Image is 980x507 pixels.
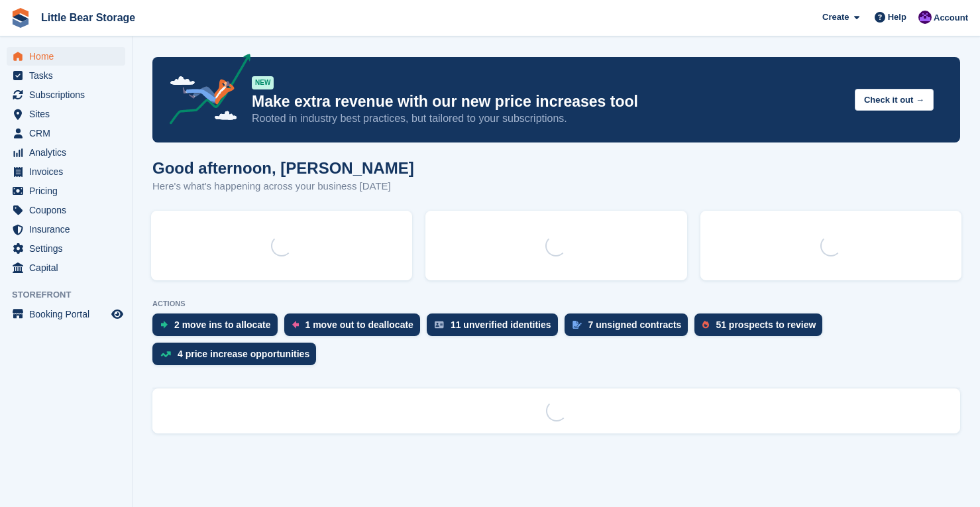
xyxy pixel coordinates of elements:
div: 7 unsigned contracts [588,319,682,330]
div: 1 move out to deallocate [305,319,413,330]
img: move_outs_to_deallocate_icon-f764333ba52eb49d3ac5e1228854f67142a1ed5810a6f6cc68b1a99e826820c5.svg [292,321,299,329]
span: CRM [29,124,109,142]
img: contract_signature_icon-13c848040528278c33f63329250d36e43548de30e8caae1d1a13099fd9432cc5.svg [572,321,582,329]
div: 11 unverified identities [451,319,551,330]
img: price-adjustments-announcement-icon-8257ccfd72463d97f412b2fc003d46551f7dbcb40ab6d574587a9cd5c0d94... [158,54,251,129]
img: verify_identity-adf6edd0f0f0b5bbfe63781bf79b02c33cf7c696d77639b501bdc392416b5a36.svg [435,321,444,329]
span: Subscriptions [29,85,109,104]
span: Tasks [29,66,109,85]
a: menu [7,47,125,66]
span: Sites [29,105,109,123]
a: menu [7,85,125,104]
div: 2 move ins to allocate [174,319,271,330]
p: Make extra revenue with our new price increases tool [252,92,844,111]
a: menu [7,124,125,142]
div: NEW [252,76,274,89]
span: Help [888,11,906,24]
a: menu [7,220,125,239]
a: menu [7,105,125,123]
a: Preview store [109,306,125,322]
a: menu [7,239,125,258]
span: Home [29,47,109,66]
a: menu [7,182,125,200]
span: Insurance [29,220,109,239]
h1: Good afternoon, [PERSON_NAME] [152,159,414,177]
a: 4 price increase opportunities [152,343,323,372]
a: 51 prospects to review [694,313,829,343]
img: prospect-51fa495bee0391a8d652442698ab0144808aea92771e9ea1ae160a38d050c398.svg [702,321,709,329]
span: Coupons [29,201,109,219]
span: Settings [29,239,109,258]
a: 2 move ins to allocate [152,313,284,343]
a: 11 unverified identities [427,313,565,343]
a: menu [7,258,125,277]
img: move_ins_to_allocate_icon-fdf77a2bb77ea45bf5b3d319d69a93e2d87916cf1d5bf7949dd705db3b84f3ca.svg [160,321,168,329]
p: Here's what's happening across your business [DATE] [152,179,414,194]
span: Analytics [29,143,109,162]
span: Create [822,11,849,24]
span: Invoices [29,162,109,181]
p: ACTIONS [152,300,960,308]
img: stora-icon-8386f47178a22dfd0bd8f6a31ec36ba5ce8667c1dd55bd0f319d3a0aa187defe.svg [11,8,30,28]
a: menu [7,143,125,162]
a: menu [7,162,125,181]
p: Rooted in industry best practices, but tailored to your subscriptions. [252,111,844,126]
span: Capital [29,258,109,277]
a: menu [7,201,125,219]
div: 4 price increase opportunities [178,349,309,359]
span: Storefront [12,288,132,302]
a: Little Bear Storage [36,7,140,28]
a: 7 unsigned contracts [565,313,695,343]
img: Henry Hastings [918,11,932,24]
span: Account [934,11,968,25]
div: 51 prospects to review [716,319,816,330]
span: Pricing [29,182,109,200]
a: menu [7,305,125,323]
span: Booking Portal [29,305,109,323]
a: 1 move out to deallocate [284,313,427,343]
button: Check it out → [855,89,934,111]
img: price_increase_opportunities-93ffe204e8149a01c8c9dc8f82e8f89637d9d84a8eef4429ea346261dce0b2c0.svg [160,351,171,357]
a: menu [7,66,125,85]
